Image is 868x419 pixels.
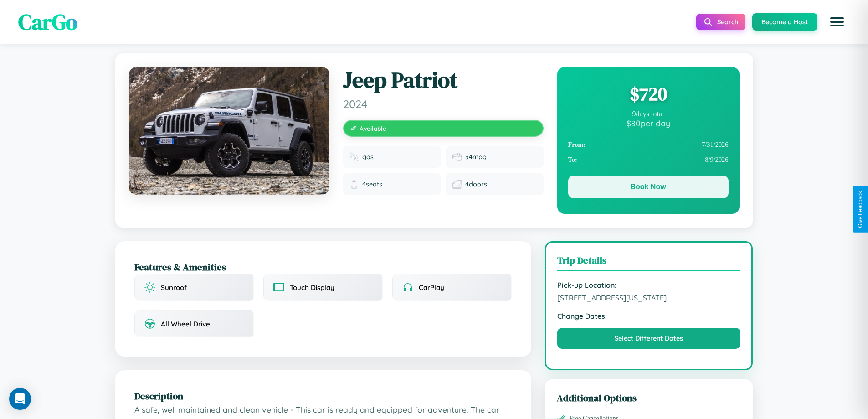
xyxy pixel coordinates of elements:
img: Doors [452,180,462,189]
h2: Features & Amenities [134,260,512,274]
span: Touch Display [290,283,334,292]
button: Open menu [824,9,850,35]
span: [STREET_ADDRESS][US_STATE] [557,293,741,302]
div: 8 / 9 / 2026 [568,152,729,167]
span: Search [717,18,738,26]
div: Give Feedback [857,191,863,228]
span: Sunroof [161,283,187,292]
span: 2024 [343,97,544,111]
span: 4 seats [362,180,382,188]
strong: To: [568,156,577,164]
img: Fuel type [349,152,359,161]
strong: Change Dates: [557,311,741,321]
h1: Jeep Patriot [343,67,544,93]
div: 7 / 31 / 2026 [568,137,729,152]
h3: Trip Details [557,253,741,271]
button: Select Different Dates [557,328,741,349]
h2: Description [134,389,512,403]
span: 34 mpg [465,153,487,161]
span: CarGo [18,7,77,37]
button: Book Now [568,176,729,198]
span: 4 doors [465,180,487,188]
span: Available [360,124,386,132]
img: Seats [349,180,359,189]
strong: From: [568,141,586,149]
button: Search [696,14,745,30]
img: Fuel efficiency [452,152,462,161]
div: $ 80 per day [568,118,729,128]
div: Open Intercom Messenger [9,388,31,410]
div: 9 days total [568,110,729,118]
span: gas [362,153,374,161]
strong: Pick-up Location: [557,280,741,290]
button: Become a Host [752,13,817,31]
div: $ 720 [568,82,729,106]
span: CarPlay [419,283,444,292]
h3: Additional Options [557,391,741,404]
img: Jeep Patriot 2024 [129,67,329,195]
span: All Wheel Drive [161,320,210,328]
